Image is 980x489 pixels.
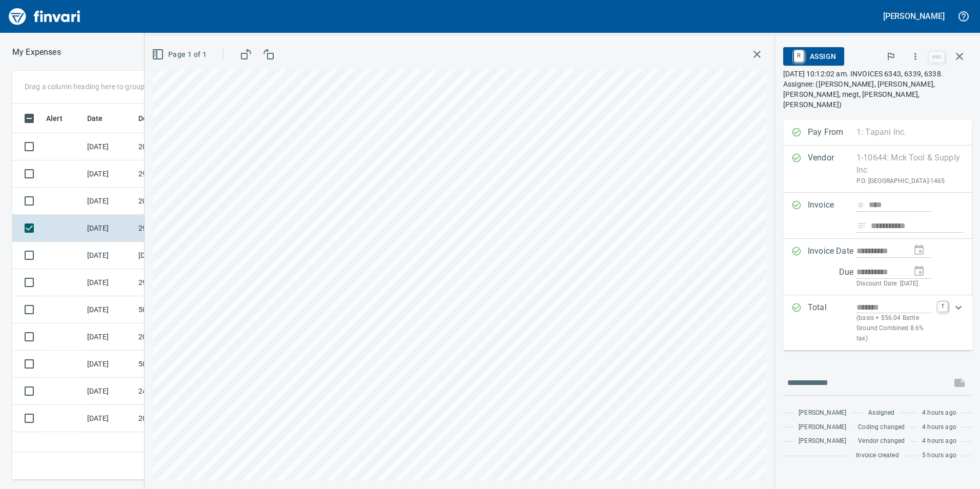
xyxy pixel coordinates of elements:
a: T [938,301,948,312]
span: Alert [46,112,63,125]
span: [PERSON_NAME] [799,408,846,418]
td: [DATE] [83,133,134,160]
button: Flag [880,45,902,68]
span: 4 hours ago [922,408,956,418]
span: Alert [46,112,76,125]
p: Drag a column heading here to group the table [25,81,175,92]
p: Total [808,301,856,344]
nav: breadcrumb [12,46,61,58]
span: [PERSON_NAME] [799,436,846,446]
td: 20.13279.65 [134,323,227,351]
span: Date [87,112,103,125]
div: Expand [783,295,973,350]
td: [DATE] [83,160,134,188]
td: 29.11030.65 [134,215,227,242]
td: 29.11033.65 [134,160,227,188]
td: [DATE] [83,378,134,405]
td: [DATE] [83,296,134,323]
td: 50.10044.65 [134,351,227,378]
span: 4 hours ago [922,422,956,433]
span: Description [138,112,177,125]
img: Finvari [6,4,83,29]
span: Page 1 of 1 [154,48,207,61]
td: 20.13257.65 [134,133,227,160]
td: [DATE] [83,323,134,351]
span: Vendor changed [858,436,905,446]
td: 29.9001.20 [134,269,227,296]
span: 4 hours ago [922,436,956,446]
span: Assigned [868,408,894,418]
button: [PERSON_NAME] [881,8,947,24]
button: RAssign [783,47,844,66]
span: 5 hours ago [922,451,956,461]
span: Coding changed [858,422,905,433]
span: This records your message into the invoice and notifies anyone mentioned [947,371,972,395]
td: [DATE] Invoice 001158533-0 from Cessco Inc (1-10167) [134,242,227,269]
td: [DATE] [83,215,134,242]
span: Description [138,112,190,125]
td: [DATE] [83,188,134,215]
td: 50.10984.65 [134,296,227,323]
button: More [904,45,927,68]
td: [DATE] [83,351,134,378]
p: My Expenses [12,46,61,58]
td: 20.13289.65 [134,188,227,215]
a: esc [929,51,945,63]
td: [DATE] [83,269,134,296]
span: [PERSON_NAME] [799,422,846,433]
span: Date [87,112,116,125]
td: [DATE] [83,242,134,269]
span: Assign [791,48,836,65]
span: Invoice created [856,451,899,461]
p: [DATE] 10:12:02 am. INVOICES 6343, 6339, 6338. Assignee: ([PERSON_NAME], [PERSON_NAME], [PERSON_N... [783,69,972,110]
a: R [794,50,804,62]
p: (basis + $56.04 Battle Ground Combined 8.6% tax) [856,313,932,344]
td: 244016 [134,378,227,405]
td: 20.13284.65 [134,405,227,432]
h5: [PERSON_NAME] [883,11,945,22]
td: [DATE] [83,405,134,432]
button: Page 1 of 1 [150,45,211,64]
